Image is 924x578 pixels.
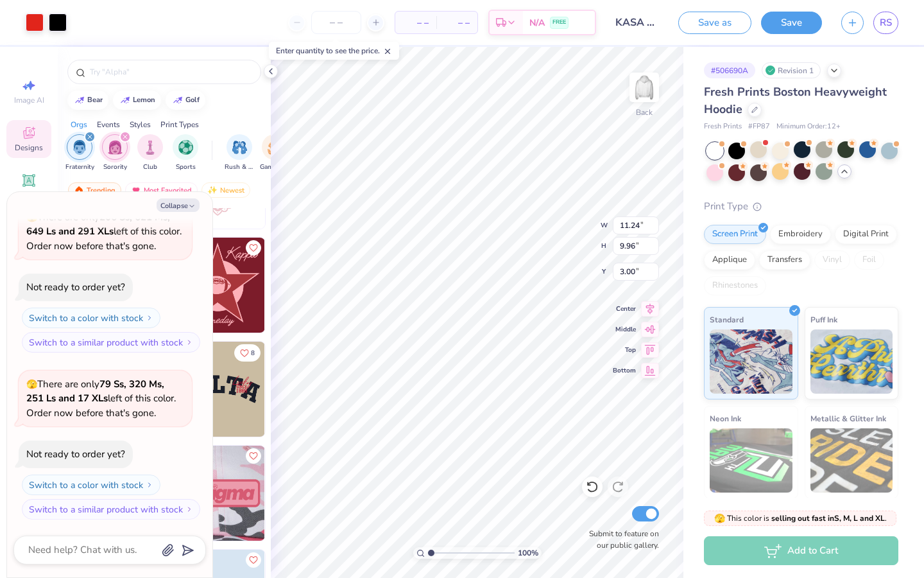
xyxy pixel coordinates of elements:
[268,140,282,155] img: Game Day Image
[201,182,250,198] div: Newest
[102,134,128,172] div: filter for Sorority
[246,552,261,568] button: Like
[613,366,636,375] span: Bottom
[133,96,155,103] div: lemon
[207,186,218,195] img: Newest.gif
[710,412,741,425] span: Neon Ink
[854,250,884,270] div: Foil
[710,329,792,394] img: Standard
[74,96,85,104] img: trend_line.gif
[146,314,153,322] img: Switch to a color with stock
[762,62,821,78] div: Revision 1
[143,140,157,155] img: Club Image
[714,512,725,525] span: 🫣
[761,12,822,34] button: Save
[251,350,255,356] span: 8
[814,250,850,270] div: Vinyl
[225,162,254,172] span: Rush & Bid
[704,84,887,117] span: Fresh Prints Boston Heavyweight Hoodie
[130,119,151,130] div: Styles
[26,378,176,419] span: There are only left of this color. Order now before that's gone.
[13,190,44,200] span: Add Text
[613,325,636,334] span: Middle
[131,186,141,195] img: most_fav.gif
[631,74,657,100] img: Back
[22,308,160,328] button: Switch to a color with stock
[74,186,84,195] img: trending.gif
[771,513,885,523] strong: selling out fast in S, M, L and XL
[170,446,265,541] img: ec2e45d6-5d72-4219-b35b-b7c5a6d0e0e0
[65,134,94,172] div: filter for Fraternity
[269,42,399,60] div: Enter quantity to see the price.
[68,182,121,198] div: Trending
[678,12,751,34] button: Save as
[26,448,125,460] div: Not ready to order yet?
[232,140,247,155] img: Rush & Bid Image
[613,346,636,355] span: Top
[137,134,163,172] div: filter for Club
[225,134,254,172] div: filter for Rush & Bid
[264,238,359,333] img: b0f222ce-ca3c-453c-a4ec-5fdd680d411d
[173,96,183,104] img: trend_line.gif
[770,225,831,244] div: Embroidery
[143,162,157,172] span: Club
[810,313,837,326] span: Puff Ink
[748,121,770,132] span: # FP87
[776,121,841,132] span: Minimum Order: 12 +
[704,62,755,78] div: # 506690A
[444,16,470,30] span: – –
[185,96,200,103] div: golf
[26,211,37,223] span: 🫣
[264,446,359,541] img: c79cb729-6542-43cf-8e3c-218bccc4dbaa
[810,428,893,493] img: Metallic & Glitter Ink
[170,238,265,333] img: 26fd3b67-d9e6-4e2b-9868-b1952367c6b4
[73,140,87,155] img: Fraternity Image
[225,134,254,172] button: filter button
[552,18,566,27] span: FREE
[67,91,108,110] button: bear
[810,329,893,394] img: Puff Ink
[22,499,200,520] button: Switch to a similar product with stock
[710,428,792,493] img: Neon Ink
[22,475,160,495] button: Switch to a color with stock
[260,162,289,172] span: Game Day
[185,505,193,513] img: Switch to a similar product with stock
[178,140,193,155] img: Sports Image
[89,66,253,78] input: Try "Alpha"
[810,412,886,425] span: Metallic & Glitter Ink
[173,134,198,172] div: filter for Sports
[14,95,44,105] span: Image AI
[71,119,87,130] div: Orgs
[170,342,265,437] img: afe7ef1a-dcf9-4831-8f28-6b272741dcf3
[234,344,261,362] button: Like
[518,547,538,559] span: 100 %
[704,121,742,132] span: Fresh Prints
[246,448,261,464] button: Like
[26,281,125,293] div: Not ready to order yet?
[185,338,193,346] img: Switch to a similar product with stock
[160,119,199,130] div: Print Types
[22,332,200,353] button: Switch to a similar product with stock
[87,96,103,103] div: bear
[97,119,120,130] div: Events
[176,162,196,172] span: Sports
[606,10,669,35] input: Untitled Design
[704,250,755,270] div: Applique
[704,225,766,244] div: Screen Print
[582,528,659,551] label: Submit to feature on our public gallery.
[15,143,43,153] span: Designs
[146,481,153,489] img: Switch to a color with stock
[260,134,289,172] button: filter button
[246,240,261,256] button: Like
[613,304,636,313] span: Center
[173,134,198,172] button: filter button
[835,225,897,244] div: Digital Print
[102,134,128,172] button: filter button
[125,182,198,198] div: Most Favorited
[529,16,545,30] span: N/A
[103,162,127,172] span: Sorority
[403,16,429,30] span: – –
[113,91,161,110] button: lemon
[166,91,205,110] button: golf
[880,15,892,30] span: RS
